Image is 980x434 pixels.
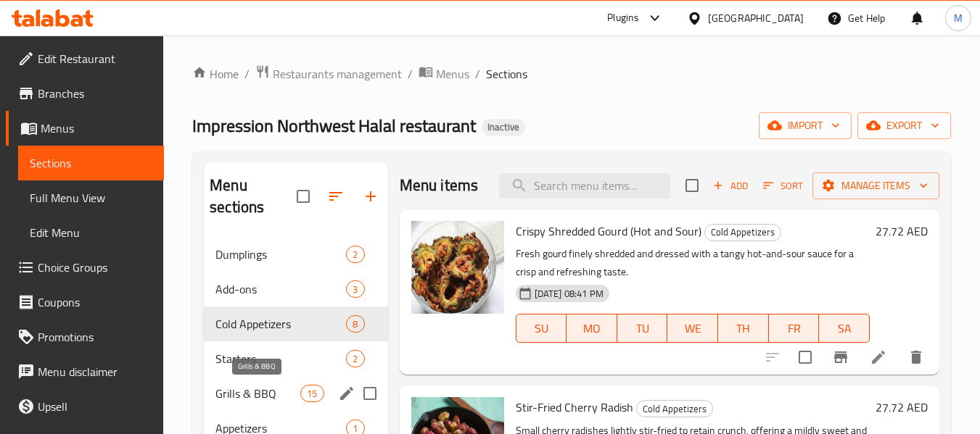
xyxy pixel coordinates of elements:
[347,352,363,366] span: 2
[346,280,364,298] div: items
[876,221,928,241] h6: 27.72 AED
[482,121,525,133] span: Inactive
[6,111,164,146] a: Menus
[954,10,963,26] span: M
[288,181,318,212] span: Select all sections
[707,175,754,197] button: Add
[244,65,250,83] li: /
[763,178,803,194] span: Sort
[353,179,388,214] button: Add section
[824,177,928,195] span: Manage items
[204,341,387,376] div: Starters2
[347,248,363,262] span: 2
[825,318,864,339] span: SA
[486,65,527,83] span: Sections
[38,328,152,346] span: Promotions
[870,349,887,366] a: Edit menu item
[6,285,164,320] a: Coupons
[38,85,152,102] span: Branches
[759,112,852,139] button: import
[419,64,469,83] a: Menus
[192,109,476,142] span: Impression Northwest Halal restaurant
[301,387,323,401] span: 15
[210,175,296,218] h2: Menu sections
[708,10,804,26] div: [GEOGRAPHIC_DATA]
[770,117,840,135] span: import
[823,340,858,375] button: Branch-specific-item
[812,172,939,199] button: Manage items
[499,173,670,199] input: search
[516,396,633,418] span: Stir-Fried Cherry Radish
[707,175,754,197] span: Add item
[718,314,769,343] button: TH
[769,314,820,343] button: FR
[516,245,870,281] p: Fresh gourd finely shredded and dressed with a tangy hot-and-sour sauce for a crisp and refreshin...
[346,246,364,263] div: items
[673,318,712,339] span: WE
[704,224,781,241] div: Cold Appetizers
[857,112,951,139] button: export
[516,314,567,343] button: SU
[18,146,164,180] a: Sections
[30,224,152,241] span: Edit Menu
[215,280,346,298] span: Add-ons
[899,340,934,375] button: delete
[711,178,750,194] span: Add
[38,363,152,380] span: Menu disclaimer
[408,65,413,83] li: /
[192,64,951,83] nav: breadcrumb
[347,283,363,296] span: 3
[204,376,387,411] div: Grills & BBQ15edit
[6,320,164,354] a: Promotions
[482,119,525,136] div: Inactive
[869,117,939,135] span: export
[6,389,164,424] a: Upsell
[204,306,387,341] div: Cold Appetizers8
[572,318,612,339] span: MO
[637,401,712,417] span: Cold Appetizers
[529,287,609,301] span: [DATE] 08:41 PM
[38,259,152,276] span: Choice Groups
[475,65,480,83] li: /
[567,314,617,343] button: MO
[215,315,346,333] span: Cold Appetizers
[38,398,152,415] span: Upsell
[775,318,814,339] span: FR
[759,175,807,197] button: Sort
[41,120,152,137] span: Menus
[819,314,870,343] button: SA
[215,385,300,402] span: Grills & BBQ
[255,64,402,83] a: Restaurants management
[754,175,812,197] span: Sort items
[347,317,363,331] span: 8
[30,189,152,206] span: Full Menu View
[6,41,164,76] a: Edit Restaurant
[18,215,164,250] a: Edit Menu
[215,246,346,263] span: Dumplings
[346,350,364,367] div: items
[300,385,324,402] div: items
[273,65,402,83] span: Restaurants management
[192,65,239,83] a: Home
[636,400,713,417] div: Cold Appetizers
[30,154,152,172] span: Sections
[705,224,781,241] span: Cold Appetizers
[607,9,639,27] div: Plugins
[724,318,763,339] span: TH
[522,318,561,339] span: SU
[38,50,152,67] span: Edit Restaurant
[204,272,387,306] div: Add-ons3
[790,342,820,372] span: Select to update
[204,237,387,272] div: Dumplings2
[516,220,701,242] span: Crispy Shredded Gourd (Hot and Sour)
[346,315,364,333] div: items
[6,250,164,285] a: Choice Groups
[667,314,718,343] button: WE
[623,318,662,339] span: TU
[876,397,928,417] h6: 27.72 AED
[336,383,358,404] button: edit
[38,293,152,311] span: Coupons
[18,180,164,215] a: Full Menu View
